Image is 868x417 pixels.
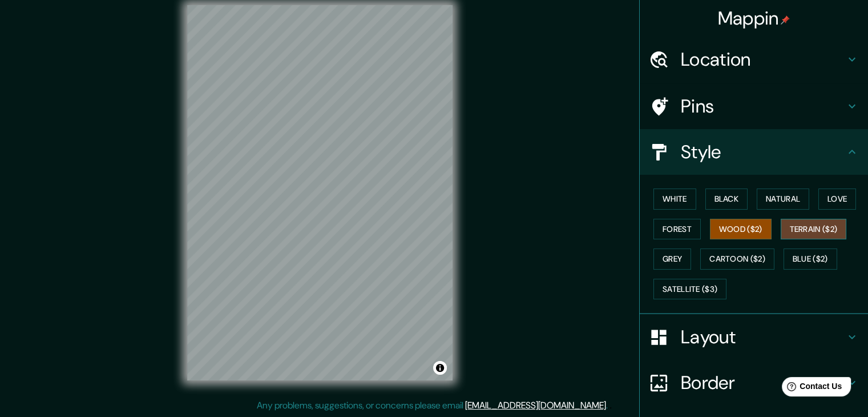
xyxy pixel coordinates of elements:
button: Terrain ($2) [781,219,847,240]
button: Forest [653,219,701,240]
div: . [609,399,612,412]
h4: Layout [681,326,845,348]
button: White [653,189,696,210]
button: Love [818,189,856,210]
button: Satellite ($3) [653,279,726,300]
button: Natural [757,189,809,210]
button: Black [705,189,748,210]
div: Pins [640,83,868,129]
h4: Mappin [718,7,790,30]
button: Blue ($2) [784,248,837,270]
a: [EMAIL_ADDRESS][DOMAIN_NAME] [465,399,606,411]
canvas: Map [187,5,453,380]
h4: Pins [681,95,845,118]
img: pin-icon.png [781,15,790,25]
h4: Location [681,48,845,71]
div: Style [640,129,868,175]
div: Border [640,360,868,406]
div: Layout [640,314,868,360]
div: Location [640,37,868,82]
p: Any problems, suggestions, or concerns please email . [257,399,608,412]
div: . [608,399,609,412]
button: Toggle attribution [433,361,447,375]
h4: Style [681,141,845,163]
h4: Border [681,371,845,394]
button: Grey [653,248,691,270]
button: Wood ($2) [710,219,772,240]
button: Cartoon ($2) [700,248,774,270]
iframe: Help widget launcher [766,372,855,404]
